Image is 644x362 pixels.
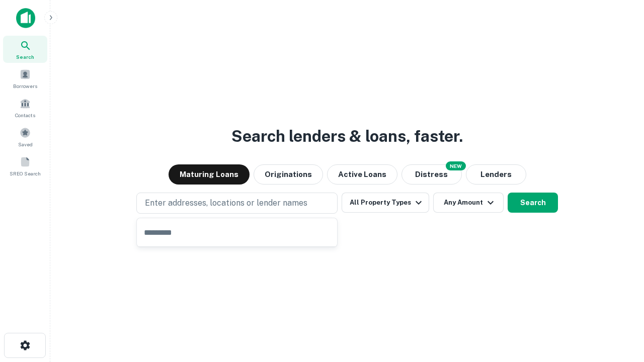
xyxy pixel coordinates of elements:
button: Lenders [466,164,526,185]
iframe: Chat Widget [594,282,644,330]
button: Search distressed loans with lien and other non-mortgage details. [401,164,462,185]
img: capitalize-icon.png [16,8,35,28]
div: NEW [446,161,466,170]
button: Maturing Loans [169,164,250,185]
a: SREO Search [3,152,47,179]
button: Any Amount [433,193,504,213]
button: Enter addresses, locations or lender names [136,193,338,214]
p: Enter addresses, locations or lender names [145,197,307,209]
a: Search [3,36,47,63]
button: Active Loans [327,164,397,185]
button: Originations [254,164,323,185]
button: All Property Types [342,193,429,213]
a: Contacts [3,94,47,121]
span: Borrowers [13,82,37,90]
span: Search [16,53,34,61]
span: SREO Search [10,169,41,177]
span: Saved [18,140,33,148]
h3: Search lenders & loans, faster. [231,124,463,148]
span: Contacts [15,111,35,119]
button: Search [508,193,558,213]
a: Saved [3,123,47,150]
a: Borrowers [3,65,47,92]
